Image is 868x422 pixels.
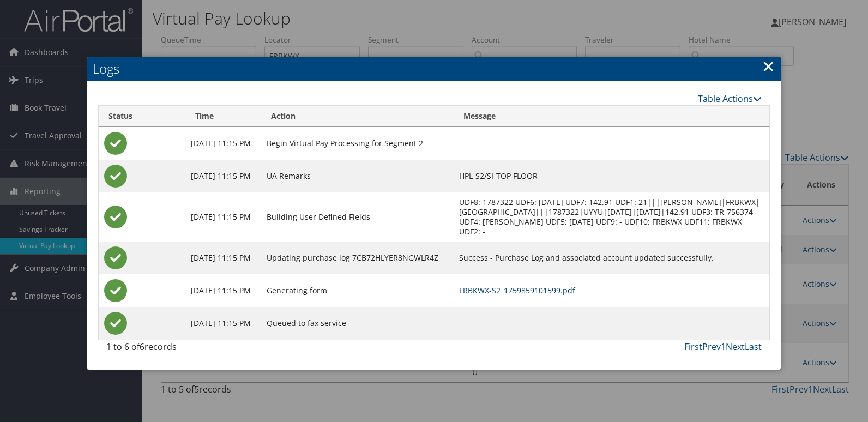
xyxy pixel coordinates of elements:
td: [DATE] 11:15 PM [185,192,261,242]
td: Begin Virtual Pay Processing for Segment 2 [261,127,454,160]
td: UA Remarks [261,160,454,192]
h2: Logs [87,57,781,81]
a: 1 [721,341,726,353]
a: First [684,341,702,353]
td: [DATE] 11:15 PM [185,274,261,307]
td: Building User Defined Fields [261,192,454,242]
td: Updating purchase log 7CB72HLYER8NGWLR4Z [261,242,454,274]
td: [DATE] 11:15 PM [185,242,261,274]
th: Time: activate to sort column ascending [185,106,261,127]
td: [DATE] 11:15 PM [185,307,261,340]
th: Message: activate to sort column ascending [454,106,769,127]
div: 1 to 6 of records [106,340,258,359]
td: Generating form [261,274,454,307]
td: UDF8: 1787322 UDF6: [DATE] UDF7: 142.91 UDF1: 21|||[PERSON_NAME]|FRBKWX|[GEOGRAPHIC_DATA]|||17873... [454,192,769,242]
a: Prev [702,341,721,353]
a: Last [745,341,762,353]
td: [DATE] 11:15 PM [185,160,261,192]
a: Close [762,55,775,77]
td: Queued to fax service [261,307,454,340]
a: Next [726,341,745,353]
th: Status: activate to sort column ascending [99,106,185,127]
a: Table Actions [698,93,762,105]
span: 6 [140,341,144,353]
a: FRBKWX-S2_1759859101599.pdf [459,285,575,296]
td: [DATE] 11:15 PM [185,127,261,160]
td: Success - Purchase Log and associated account updated successfully. [454,242,769,274]
th: Action: activate to sort column ascending [261,106,454,127]
td: HPL-S2/SI-TOP FLOOR [454,160,769,192]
